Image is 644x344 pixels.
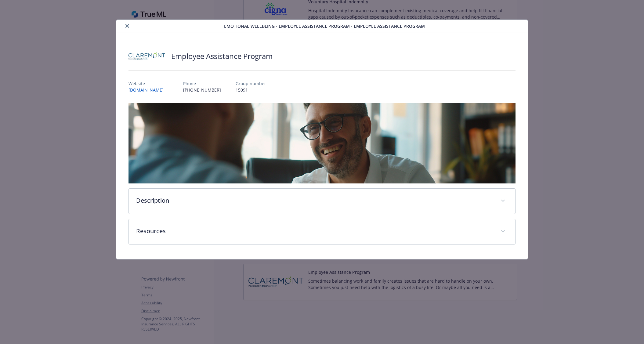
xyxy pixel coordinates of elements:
div: Description [129,189,515,214]
p: Phone [183,80,221,87]
div: Resources [129,219,515,244]
img: Claremont EAP [128,47,165,65]
div: details for plan Emotional Wellbeing - Employee Assistance Program - Employee Assistance Program [64,20,580,259]
p: Website [128,80,168,87]
button: close [124,22,131,30]
a: [DOMAIN_NAME] [128,87,168,93]
p: 15091 [236,87,266,93]
p: Description [136,196,493,205]
img: banner [128,103,516,183]
span: Emotional Wellbeing - Employee Assistance Program - Employee Assistance Program [224,23,425,29]
p: Group number [236,80,266,87]
p: Resources [136,226,493,236]
p: [PHONE_NUMBER] [183,87,221,93]
h2: Employee Assistance Program [171,51,273,61]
